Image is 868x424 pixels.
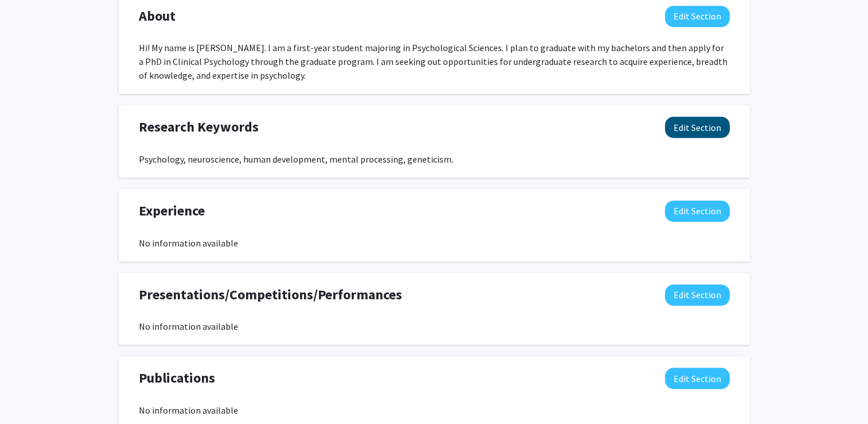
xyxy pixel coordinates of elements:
[139,403,730,417] div: No information available
[665,6,730,27] button: Edit About
[139,41,730,82] div: Hi! My name is [PERSON_NAME]. I am a first-year student majoring in Psychological Sciences. I pla...
[665,117,730,138] button: Edit Research Keywords
[139,201,205,221] span: Experience
[139,319,730,333] div: No information available
[139,368,215,388] span: Publications
[139,117,259,137] span: Research Keywords
[139,152,730,166] div: Psychology, neuroscience, human development, mental processing, geneticism.
[139,6,176,26] span: About
[665,201,730,222] button: Edit Experience
[665,284,730,306] button: Edit Presentations/Competitions/Performances
[665,368,730,389] button: Edit Publications
[9,372,49,415] iframe: Chat
[139,284,402,305] span: Presentations/Competitions/Performances
[139,236,730,250] div: No information available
